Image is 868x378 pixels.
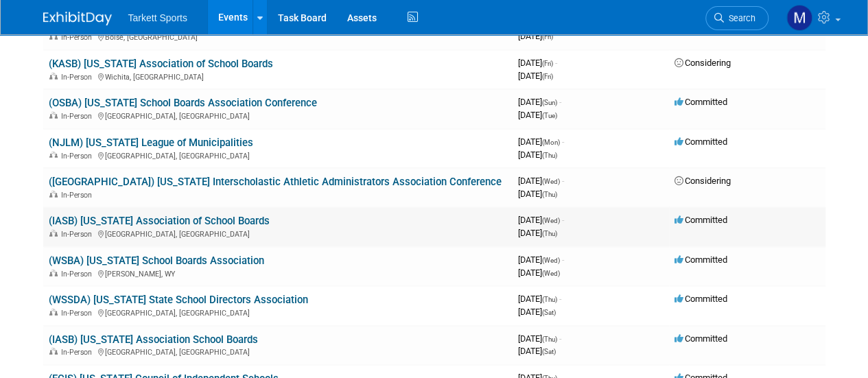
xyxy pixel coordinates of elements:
[49,58,273,70] a: (KASB) [US_STATE] Association of School Boards
[518,215,564,225] span: [DATE]
[518,307,556,317] span: [DATE]
[542,191,557,198] span: (Thu)
[49,255,264,267] a: (WSBA) [US_STATE] School Boards Association
[542,230,557,237] span: (Thu)
[562,215,564,225] span: -
[49,230,58,237] img: In-Person Event
[542,257,560,264] span: (Wed)
[542,112,557,119] span: (Tue)
[786,5,812,31] img: megan powell
[49,97,317,109] a: (OSBA) [US_STATE] School Boards Association Conference
[542,33,553,40] span: (Fri)
[562,137,564,147] span: -
[49,268,507,279] div: [PERSON_NAME], WY
[542,217,560,224] span: (Wed)
[49,31,507,42] div: Boise, [GEOGRAPHIC_DATA]
[61,309,96,318] span: In-Person
[559,333,561,344] span: -
[49,73,58,80] img: In-Person Event
[49,309,58,316] img: In-Person Event
[49,176,502,188] a: ([GEOGRAPHIC_DATA]) [US_STATE] Interscholastic Athletic Administrators Association Conference
[675,137,727,147] span: Committed
[542,296,557,303] span: (Thu)
[518,333,561,344] span: [DATE]
[518,255,564,265] span: [DATE]
[61,348,96,357] span: In-Person
[542,60,553,67] span: (Fri)
[49,110,507,121] div: [GEOGRAPHIC_DATA], [GEOGRAPHIC_DATA]
[724,13,755,23] span: Search
[49,137,253,149] a: (NJLM) [US_STATE] League of Municipalities
[43,12,112,25] img: ExhibitDay
[518,137,564,147] span: [DATE]
[49,191,58,198] img: In-Person Event
[518,58,557,68] span: [DATE]
[49,346,507,357] div: [GEOGRAPHIC_DATA], [GEOGRAPHIC_DATA]
[61,270,96,279] span: In-Person
[518,346,556,356] span: [DATE]
[61,73,96,82] span: In-Person
[49,215,270,227] a: (IASB) [US_STATE] Association of School Boards
[61,152,96,161] span: In-Person
[61,191,96,200] span: In-Person
[675,176,731,186] span: Considering
[49,152,58,158] img: In-Person Event
[49,294,308,306] a: (WSSDA) [US_STATE] State School Directors Association
[61,33,96,42] span: In-Person
[518,97,561,107] span: [DATE]
[542,178,560,185] span: (Wed)
[675,215,727,225] span: Committed
[542,73,553,80] span: (Fri)
[675,294,727,304] span: Committed
[542,270,560,277] span: (Wed)
[49,71,507,82] div: Wichita, [GEOGRAPHIC_DATA]
[518,294,561,304] span: [DATE]
[49,270,58,276] img: In-Person Event
[705,6,769,30] a: Search
[518,228,557,238] span: [DATE]
[562,255,564,265] span: -
[559,294,561,304] span: -
[518,150,557,160] span: [DATE]
[518,31,553,41] span: [DATE]
[49,228,507,239] div: [GEOGRAPHIC_DATA], [GEOGRAPHIC_DATA]
[542,99,557,106] span: (Sun)
[562,176,564,186] span: -
[559,97,561,107] span: -
[542,152,557,159] span: (Thu)
[518,71,553,81] span: [DATE]
[61,112,96,121] span: In-Person
[49,307,507,318] div: [GEOGRAPHIC_DATA], [GEOGRAPHIC_DATA]
[49,112,58,119] img: In-Person Event
[675,97,727,107] span: Committed
[49,348,58,355] img: In-Person Event
[542,309,556,316] span: (Sat)
[518,189,557,199] span: [DATE]
[675,58,731,68] span: Considering
[542,139,560,146] span: (Mon)
[61,230,96,239] span: In-Person
[518,176,564,186] span: [DATE]
[555,58,557,68] span: -
[518,268,560,278] span: [DATE]
[128,12,187,23] span: Tarkett Sports
[49,333,258,346] a: (IASB) [US_STATE] Association School Boards
[675,255,727,265] span: Committed
[675,333,727,344] span: Committed
[49,33,58,40] img: In-Person Event
[542,335,557,343] span: (Thu)
[542,348,556,355] span: (Sat)
[518,110,557,120] span: [DATE]
[49,150,507,161] div: [GEOGRAPHIC_DATA], [GEOGRAPHIC_DATA]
